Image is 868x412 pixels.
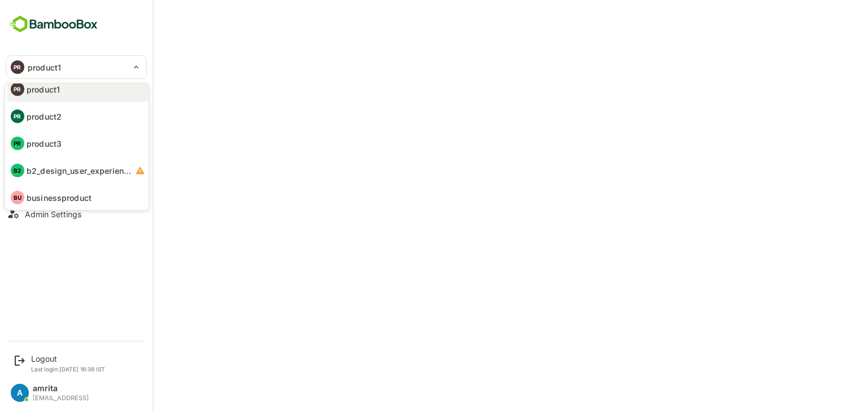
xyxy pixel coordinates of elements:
p: businessproduct [27,192,92,204]
div: PR [11,109,24,123]
p: product1 [27,84,60,95]
div: PR [11,137,24,150]
p: product2 [27,111,62,122]
p: b2_design_user_experience_design_human_centered [27,165,133,177]
div: B2 [11,164,24,177]
div: PR [11,82,24,96]
p: product3 [27,138,62,150]
div: BU [11,191,24,204]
